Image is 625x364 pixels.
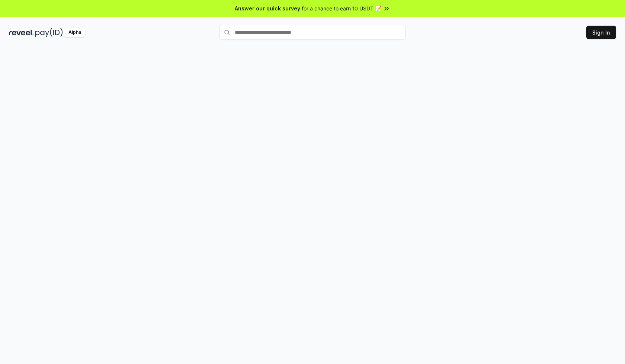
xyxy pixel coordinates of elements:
[35,28,63,37] img: pay_id
[586,26,616,39] button: Sign In
[9,28,34,37] img: reveel_dark
[302,4,381,12] span: for a chance to earn 10 USDT 📝
[64,28,85,37] div: Alpha
[235,4,300,12] span: Answer our quick survey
